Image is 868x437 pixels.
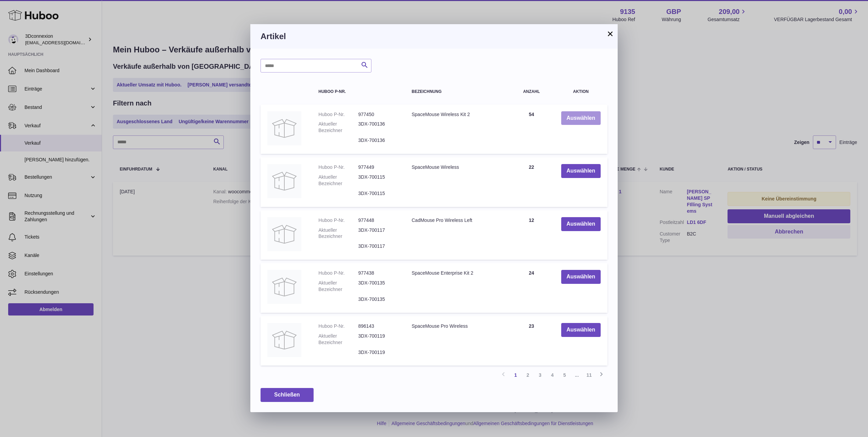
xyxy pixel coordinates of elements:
[318,323,358,329] dt: Huboo P-Nr.
[358,323,398,329] dd: 896143
[358,190,398,197] dd: 3DX-700115
[358,217,398,224] dd: 977448
[358,349,398,356] dd: 3DX-700119
[358,280,398,293] dd: 3DX-700135
[405,83,508,101] th: Bezeichnung
[583,369,595,381] a: 11
[412,164,502,171] div: SpaceMouse Wireless
[509,210,554,260] td: 12
[509,316,554,366] td: 23
[358,137,398,144] dd: 3DX-700136
[561,217,601,231] button: Auswählen
[318,270,358,276] dt: Huboo P-Nr.
[509,104,554,154] td: 54
[358,174,398,187] dd: 3DX-700115
[412,111,502,118] div: SpaceMouse Wireless Kit 2
[412,270,502,276] div: SpaceMouse Enterprise Kit 2
[267,164,301,198] img: SpaceMouse Wireless
[571,369,583,381] span: ...
[274,392,300,398] span: Schließen
[318,217,358,224] dt: Huboo P-Nr.
[561,270,601,284] button: Auswählen
[546,369,558,381] a: 4
[606,30,614,38] button: ×
[358,296,398,303] dd: 3DX-700135
[412,323,502,329] div: SpaceMouse Pro Wireless
[554,83,607,101] th: Aktion
[267,323,301,357] img: SpaceMouse Pro Wireless
[561,111,601,125] button: Auswählen
[509,83,554,101] th: Anzahl
[267,217,301,251] img: CadMouse Pro Wireless Left
[561,323,601,337] button: Auswählen
[558,369,571,381] a: 5
[318,227,358,240] dt: Aktueller Bezeichner
[358,243,398,249] dd: 3DX-700117
[358,164,398,171] dd: 977449
[509,263,554,313] td: 24
[412,217,502,224] div: CadMouse Pro Wireless Left
[318,174,358,187] dt: Aktueller Bezeichner
[509,157,554,207] td: 22
[267,270,301,304] img: SpaceMouse Enterprise Kit 2
[261,31,607,42] h3: Artikel
[561,164,601,178] button: Auswählen
[534,369,546,381] a: 3
[522,369,534,381] a: 2
[358,227,398,240] dd: 3DX-700117
[318,164,358,171] dt: Huboo P-Nr.
[510,369,522,381] a: 1
[358,333,398,346] dd: 3DX-700119
[318,111,358,118] dt: Huboo P-Nr.
[318,280,358,293] dt: Aktueller Bezeichner
[358,270,398,276] dd: 977438
[267,111,301,145] img: SpaceMouse Wireless Kit 2
[318,333,358,346] dt: Aktueller Bezeichner
[261,388,314,402] button: Schließen
[312,83,405,101] th: Huboo P-Nr.
[318,121,358,134] dt: Aktueller Bezeichner
[358,121,398,134] dd: 3DX-700136
[358,111,398,118] dd: 977450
